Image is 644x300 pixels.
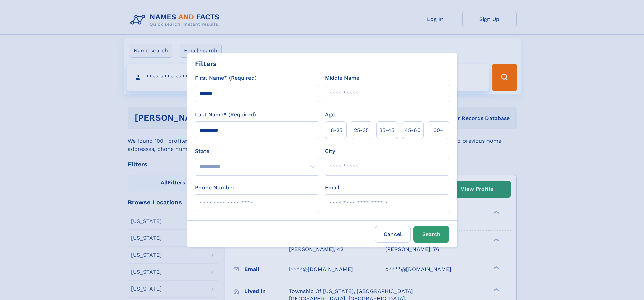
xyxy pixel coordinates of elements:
[325,74,359,82] label: Middle Name
[379,126,395,134] span: 35‑45
[329,126,342,134] span: 18‑25
[325,184,339,192] label: Email
[195,147,319,155] label: State
[413,226,449,243] button: Search
[433,126,444,134] span: 60+
[405,126,421,134] span: 45‑60
[375,226,411,243] label: Cancel
[325,147,335,155] label: City
[325,111,335,119] label: Age
[354,126,369,134] span: 25‑35
[195,59,217,69] div: Filters
[195,74,257,82] label: First Name* (Required)
[195,184,235,192] label: Phone Number
[195,111,256,119] label: Last Name* (Required)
